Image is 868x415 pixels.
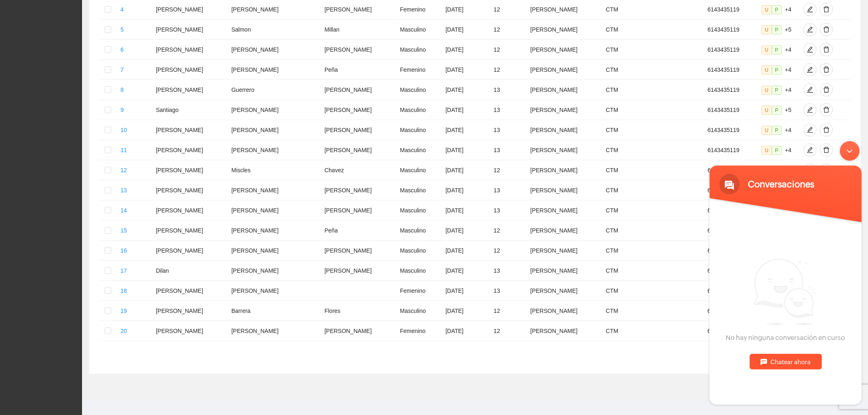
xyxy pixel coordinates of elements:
td: [PERSON_NAME] [228,100,321,120]
td: [PERSON_NAME] [153,301,228,321]
td: [PERSON_NAME] [228,120,321,140]
span: P [772,46,782,55]
span: U [762,46,772,55]
td: [DATE] [442,40,491,60]
td: [PERSON_NAME] [527,281,603,301]
button: edit [804,23,817,36]
td: CTM [603,160,704,180]
a: 11 [121,147,127,153]
td: CTM [603,241,704,261]
td: [DATE] [442,160,491,180]
td: [PERSON_NAME] [228,40,321,60]
td: CTM [603,281,704,301]
td: [PERSON_NAME] [527,301,603,321]
span: U [762,86,772,95]
td: Masculino [397,221,442,241]
span: U [762,25,772,34]
td: 13 [491,120,527,140]
a: 14 [121,207,127,214]
td: 12 [491,40,527,60]
td: [PERSON_NAME] [228,60,321,80]
td: [PERSON_NAME] [228,281,321,301]
a: 9 [121,107,124,113]
a: 18 [121,287,127,294]
td: Masculino [397,180,442,201]
td: 12 [491,321,527,341]
td: 6143435119 [704,20,758,40]
td: [DATE] [442,20,491,40]
td: 6143435119 [704,221,758,241]
button: delete [820,43,833,56]
span: delete [820,127,833,133]
td: Masculino [397,160,442,180]
td: 12 [491,301,527,321]
td: Masculino [397,301,442,321]
td: Femenino [397,281,442,301]
td: 6143435119 [704,140,758,160]
td: [DATE] [442,80,491,100]
span: edit [804,26,816,33]
td: [DATE] [442,281,491,301]
button: edit [804,103,817,116]
button: delete [820,23,833,36]
a: 20 [121,328,127,334]
td: [PERSON_NAME] [153,281,228,301]
td: CTM [603,100,704,120]
span: edit [804,46,816,53]
span: P [772,5,782,14]
td: Salmon [228,20,321,40]
td: Miscles [228,160,321,180]
td: Millan [321,20,397,40]
button: edit [804,43,817,56]
td: [PERSON_NAME] [527,40,603,60]
td: +5 [758,100,800,120]
td: 6143435119 [704,160,758,180]
td: [PERSON_NAME] [153,321,228,341]
td: Masculino [397,201,442,221]
td: [DATE] [442,180,491,201]
td: 6143435119 [704,60,758,80]
td: [DATE] [442,140,491,160]
td: 13 [491,100,527,120]
td: 13 [491,80,527,100]
button: delete [820,63,833,76]
td: 13 [491,261,527,281]
td: Masculino [397,20,442,40]
td: [DATE] [442,60,491,80]
button: delete [820,123,833,137]
button: delete [820,103,833,116]
a: 8 [121,87,124,93]
td: CTM [603,180,704,201]
td: CTM [603,80,704,100]
span: U [762,5,772,14]
button: edit [804,83,817,96]
td: 6143435119 [704,40,758,60]
span: U [762,106,772,115]
td: Chavez [321,160,397,180]
td: CTM [603,301,704,321]
td: 6143435119 [704,281,758,301]
td: [PERSON_NAME] [228,321,321,341]
span: P [772,126,782,135]
td: [PERSON_NAME] [321,180,397,201]
span: edit [804,87,816,93]
td: Guerrero [228,80,321,100]
td: Peña [321,60,397,80]
span: P [772,106,782,115]
td: [PERSON_NAME] [153,140,228,160]
td: 6143435119 [704,201,758,221]
td: [PERSON_NAME] [527,261,603,281]
td: [PERSON_NAME] [228,261,321,281]
td: [PERSON_NAME] [228,241,321,261]
td: [PERSON_NAME] [527,180,603,201]
a: 5 [121,26,124,33]
td: [DATE] [442,241,491,261]
td: [PERSON_NAME] [527,20,603,40]
td: [DATE] [442,120,491,140]
td: 6143435119 [704,180,758,201]
td: [PERSON_NAME] [153,120,228,140]
span: edit [804,6,816,13]
td: Barrera [228,301,321,321]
